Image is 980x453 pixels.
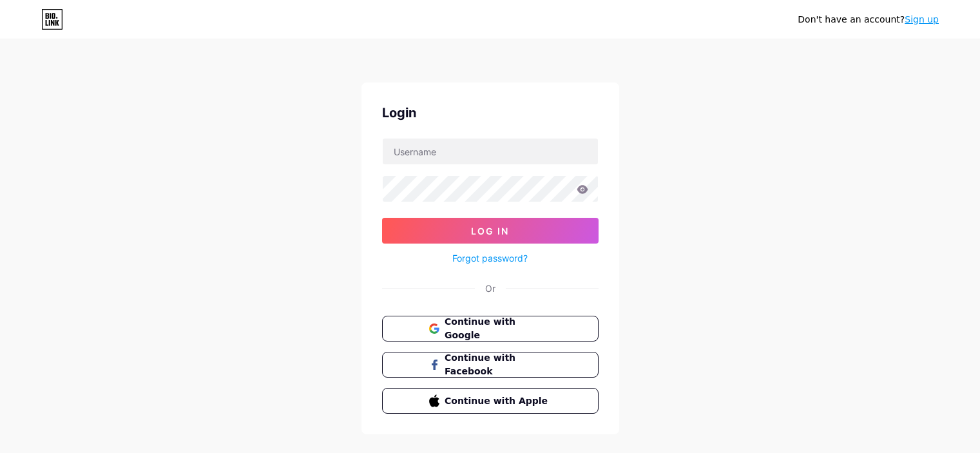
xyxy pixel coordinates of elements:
[382,218,599,244] button: Log In
[382,352,599,378] button: Continue with Facebook
[445,394,551,408] span: Continue with Apple
[485,282,495,295] div: Or
[382,388,599,414] button: Continue with Apple
[382,316,599,342] button: Continue with Google
[798,13,939,26] div: Don't have an account?
[471,226,509,236] span: Log In
[905,14,939,24] a: Sign up
[445,351,551,378] span: Continue with Facebook
[383,139,598,164] input: Username
[445,315,551,342] span: Continue with Google
[382,103,599,122] div: Login
[452,251,528,265] a: Forgot password?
